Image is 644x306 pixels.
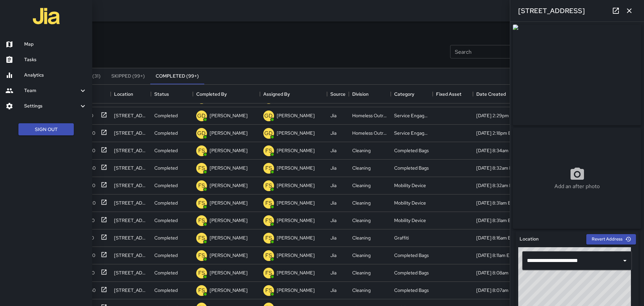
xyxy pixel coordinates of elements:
[24,87,79,94] h6: Team
[18,123,74,136] button: Sign Out
[24,72,87,79] h6: Analytics
[33,3,60,30] img: jia-logo
[24,41,87,48] h6: Map
[24,56,87,63] h6: Tasks
[24,102,79,110] h6: Settings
